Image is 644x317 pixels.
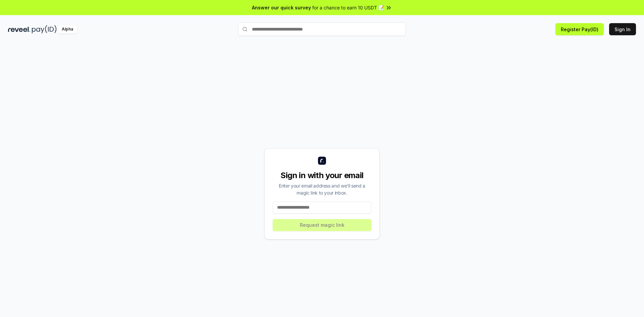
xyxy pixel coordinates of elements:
span: for a chance to earn 10 USDT 📝 [312,4,384,11]
div: Enter your email address and we’ll send a magic link to your inbox. [273,182,371,196]
span: Answer our quick survey [252,4,311,11]
img: logo_small [318,157,326,165]
div: Alpha [58,25,77,34]
img: pay_id [32,25,57,34]
button: Register Pay(ID) [555,23,604,35]
button: Sign In [609,23,636,35]
img: reveel_dark [8,25,31,34]
div: Sign in with your email [273,170,371,181]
